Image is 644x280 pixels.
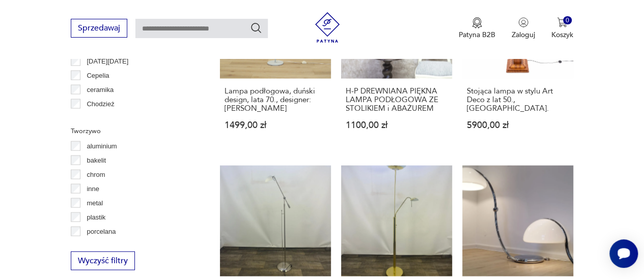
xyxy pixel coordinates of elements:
[87,112,112,123] p: Ćmielów
[87,226,116,237] p: porcelana
[71,19,127,38] button: Sprzedawaj
[87,240,108,251] p: porcelit
[467,86,569,112] h3: Stojąca lampa w stylu Art Deco z lat 50., [GEOGRAPHIC_DATA].
[459,17,495,40] button: Patyna B2B
[472,17,482,28] img: Ikona medalu
[459,30,495,40] p: Patyna B2B
[459,17,495,40] a: Ikona medaluPatyna B2B
[87,98,114,109] p: Chodzież
[87,197,103,208] p: metal
[346,120,447,129] p: 1100,00 zł
[71,25,127,33] a: Sprzedawaj
[87,140,117,151] p: aluminium
[518,17,528,27] img: Ikonka użytkownika
[346,86,447,112] h3: H-P DREWNIANA PIĘKNA LAMPA PODŁOGOWA ZE STOLIKIEM i ABAŻUREM
[467,120,569,129] p: 5900,00 zł
[557,17,567,27] img: Ikona koszyka
[87,169,105,180] p: chrom
[225,86,326,112] h3: Lampa podłogowa, duński design, lata 70., designer: [PERSON_NAME]
[71,125,195,136] p: Tworzywo
[225,120,326,129] p: 1499,00 zł
[87,55,128,67] p: [DATE][DATE]
[250,22,262,34] button: Szukaj
[87,70,109,81] p: Cepelia
[312,12,343,43] img: Patyna - sklep z meblami i dekoracjami vintage
[609,239,638,268] iframe: Smartsupp widget button
[87,84,114,95] p: ceramika
[87,211,105,223] p: plastik
[551,17,573,40] button: 0Koszyk
[512,30,535,40] p: Zaloguj
[71,251,135,270] button: Wyczyść filtry
[87,154,106,166] p: bakelit
[563,16,572,25] div: 0
[87,183,99,194] p: inne
[551,30,573,40] p: Koszyk
[512,17,535,40] button: Zaloguj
